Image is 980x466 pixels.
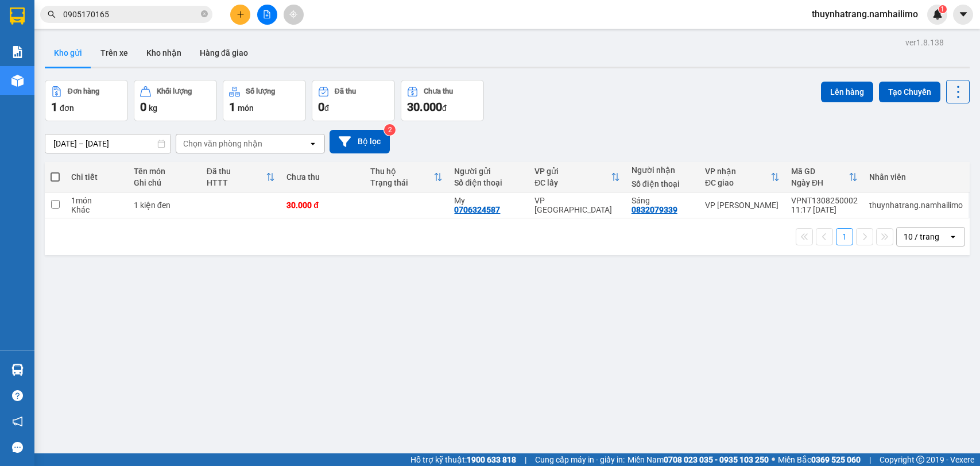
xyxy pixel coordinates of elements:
sup: 2 [384,124,396,136]
button: plus [230,5,250,25]
div: VP nhận [705,167,770,176]
button: Kho gửi [45,39,91,67]
img: warehouse-icon [11,75,24,87]
button: Số lượng1món [223,80,306,121]
div: Mã GD [791,167,849,176]
button: aim [284,5,304,25]
input: Select a date range. [45,134,171,153]
span: question-circle [12,390,23,401]
div: Trạng thái [370,178,433,187]
div: Ghi chú [134,178,195,187]
button: Đơn hàng1đơn [45,80,128,121]
span: copyright [916,456,924,464]
span: Miền Bắc [778,453,861,466]
span: thuynhatrang.namhailimo [803,7,927,21]
div: Đơn hàng [68,87,99,95]
strong: 0369 525 060 [811,455,861,464]
button: Chưa thu30.000đ [401,80,484,121]
div: Sáng [632,196,694,205]
span: món [238,103,254,113]
div: 11:17 [DATE] [791,205,858,214]
span: đ [324,103,329,113]
strong: 0708 023 035 - 0935 103 250 [664,455,769,464]
button: 1 [836,228,853,245]
span: close-circle [201,10,208,17]
span: đơn [60,103,74,113]
span: plus [237,10,245,18]
div: 1 món [71,196,122,205]
th: Toggle SortBy [785,162,863,192]
th: Toggle SortBy [699,162,785,192]
span: 1 [229,100,235,114]
div: Đã thu [335,87,356,95]
span: 0 [140,100,146,114]
span: ⚪️ [772,457,775,462]
span: | [525,453,526,466]
div: 30.000 đ [286,201,359,210]
input: Tìm tên, số ĐT hoặc mã đơn [63,8,199,21]
button: Bộ lọc [330,130,390,153]
span: 1 [51,100,57,114]
img: logo-vxr [10,7,25,25]
img: warehouse-icon [11,364,24,376]
div: Chưa thu [286,172,359,182]
th: Toggle SortBy [529,162,626,192]
div: HTTT [207,178,266,187]
button: Hàng đã giao [191,39,257,67]
th: Toggle SortBy [365,162,448,192]
div: VPNT1308250002 [791,196,858,205]
div: Chi tiết [71,172,122,182]
div: Tên món [134,167,195,176]
span: Hỗ trợ kỹ thuật: [410,453,516,466]
div: Thu hộ [370,167,433,176]
span: đ [442,103,447,113]
span: file-add [263,10,271,18]
div: My [454,196,523,205]
span: caret-down [958,9,969,20]
button: Trên xe [91,39,137,67]
button: Lên hàng [821,82,873,102]
div: Chưa thu [424,87,453,95]
button: caret-down [953,5,973,25]
div: Số điện thoại [632,179,694,188]
div: VP [GEOGRAPHIC_DATA] [534,196,620,214]
div: VP [PERSON_NAME] [705,201,780,210]
span: search [48,10,56,18]
div: 0832079339 [632,205,677,214]
span: | [869,453,871,466]
span: 0 [318,100,324,114]
span: Cung cấp máy in - giấy in: [535,453,625,466]
sup: 1 [939,5,947,13]
div: Đã thu [207,167,266,176]
button: Kho nhận [137,39,191,67]
div: 1 kiện đen [134,201,195,210]
svg: open [308,139,317,148]
span: notification [12,416,23,427]
span: kg [149,103,157,113]
span: 1 [940,5,944,13]
button: Tạo Chuyến [879,82,940,102]
span: aim [289,10,297,18]
img: icon-new-feature [932,9,943,20]
th: Toggle SortBy [201,162,281,192]
div: VP gửi [534,167,611,176]
div: Nhân viên [869,172,963,182]
span: Miền Nam [627,453,769,466]
button: Đã thu0đ [312,80,395,121]
div: ĐC lấy [534,178,611,187]
div: Khối lượng [157,87,192,95]
div: 0706324587 [454,205,500,214]
div: Người gửi [454,167,523,176]
div: Số điện thoại [454,178,523,187]
div: ĐC giao [705,178,770,187]
div: 10 / trang [904,231,939,242]
span: message [12,442,23,453]
div: thuynhatrang.namhailimo [869,201,963,210]
img: solution-icon [11,46,24,58]
div: Chọn văn phòng nhận [183,138,262,149]
div: Khác [71,205,122,214]
svg: open [948,232,958,241]
strong: 1900 633 818 [467,455,516,464]
div: Số lượng [246,87,275,95]
span: close-circle [201,9,208,20]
